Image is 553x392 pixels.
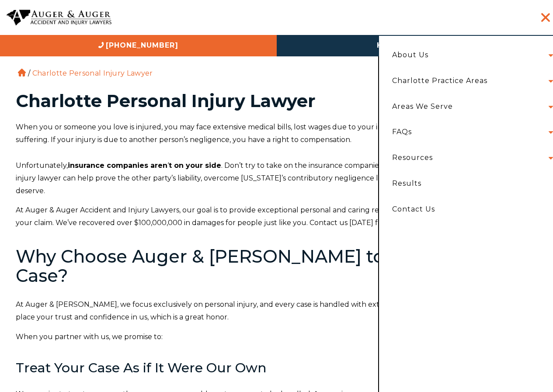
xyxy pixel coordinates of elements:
[7,10,111,26] img: Auger & Auger Accident and Injury Lawyers Logo
[169,161,221,170] strong: t on your side
[16,247,538,285] h2: Why Choose Auger & [PERSON_NAME] to Manage Your Case?
[386,145,439,171] a: Resources
[386,68,494,94] a: Charlotte Practice Areas
[16,331,538,343] p: When you partner with us, we promise to:
[16,160,538,197] p: Unfortunately, ‘ . Don’t try to take on the insurance companies on your own. A [PERSON_NAME] pers...
[16,121,538,146] p: When you or someone you love is injured, you may face extensive medical bills, lost wages due to ...
[16,298,538,324] p: At Auger & [PERSON_NAME], we focus exclusively on personal injury, and every case is handled with...
[16,361,538,375] h3: Treat Your Case As if It Were Our Own
[16,204,538,229] p: At Auger & Auger Accident and Injury Lawyers, our goal is to provide exceptional personal and car...
[18,69,26,76] a: Home
[386,119,418,145] a: FAQs
[30,69,155,77] li: Charlotte Personal Injury Lawyer
[386,42,435,68] a: About Us
[68,161,167,170] strong: insurance companies aren
[532,9,550,26] button: Menu
[386,94,459,120] a: Areas We Serve
[16,92,538,110] h1: Charlotte Personal Injury Lawyer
